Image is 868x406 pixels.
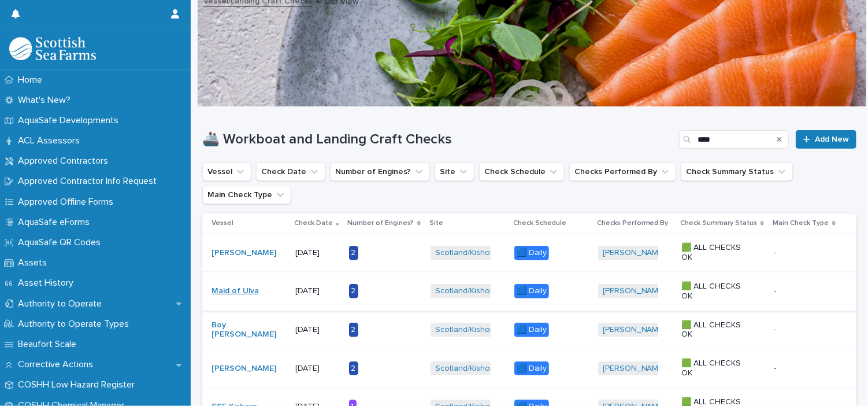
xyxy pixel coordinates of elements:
p: Home [13,75,51,86]
p: Checks Performed By [597,217,669,230]
div: 🟦 Daily [514,323,549,337]
p: - [774,284,779,296]
p: Check Date [294,217,333,230]
a: [PERSON_NAME] [212,248,276,258]
p: ACL Assessors [13,135,89,146]
a: [PERSON_NAME] [603,248,666,258]
div: 🟦 Daily [514,246,549,260]
p: COSHH Low Hazard Register [13,379,144,390]
div: 2 [349,284,358,298]
p: Main Check Type [773,217,829,230]
div: 2 [349,361,358,376]
a: Scotland/Kishorn Shared Shorebase [435,286,571,296]
p: Assets [13,257,56,268]
p: - [774,361,779,374]
p: Asset History [13,278,83,289]
p: 🟩 ALL CHECKS OK [682,282,754,301]
a: Add New [796,130,856,149]
p: 🟩 ALL CHECKS OK [682,359,754,378]
div: 🟦 Daily [514,284,549,298]
p: AquaSafe Developments [13,115,128,126]
p: Corrective Actions [13,359,102,370]
a: [PERSON_NAME] [603,325,666,335]
tr: Boy [PERSON_NAME] [DATE]2Scotland/Kishorn Shared Shorebase 🟦 Daily[PERSON_NAME] 🟩 ALL CHECKS OK-- [202,311,856,349]
button: Checks Performed By [569,163,676,181]
p: [DATE] [295,325,340,335]
p: Beaufort Scale [13,339,86,350]
div: 🟦 Daily [514,361,549,376]
p: Approved Offline Forms [13,197,123,208]
a: Scotland/Kishorn Shared Shorebase [435,325,571,335]
p: Site [429,217,443,230]
p: 🟩 ALL CHECKS OK [682,320,754,340]
a: Boy [PERSON_NAME] [212,320,284,340]
div: 2 [349,323,358,337]
p: Check Schedule [513,217,566,230]
a: Scotland/Kishorn Shared Shorebase [435,248,571,258]
a: [PERSON_NAME] [212,364,276,374]
p: AquaSafe QR Codes [13,237,110,248]
p: Number of Engines? [348,217,414,230]
p: [DATE] [295,364,340,374]
button: Check Summary Status [681,163,793,181]
img: bPIBxiqnSb2ggTQWdOVV [9,37,96,60]
button: Number of Engines? [330,163,430,181]
p: [DATE] [295,248,340,258]
input: Search [679,130,789,149]
button: Check Date [256,163,325,181]
a: [PERSON_NAME] [603,286,666,296]
p: Vessel [212,217,233,230]
p: AquaSafe eForms [13,217,99,228]
button: Site [435,163,474,181]
tr: [PERSON_NAME] [DATE]2Scotland/Kishorn Shared Shorebase 🟦 Daily[PERSON_NAME] 🟩 ALL CHECKS OK-- [202,349,856,388]
p: - [774,246,779,258]
p: Approved Contractor Info Request [13,176,166,187]
span: Add New [815,135,849,143]
a: Maid of Ulva [212,286,259,296]
tr: Maid of Ulva [DATE]2Scotland/Kishorn Shared Shorebase 🟦 Daily[PERSON_NAME] 🟩 ALL CHECKS OK-- [202,272,856,311]
p: 🟩 ALL CHECKS OK [682,243,754,263]
a: Scotland/Kishorn Shared Shorebase [435,364,571,374]
p: Authority to Operate [13,298,111,309]
div: 2 [349,246,358,260]
a: [PERSON_NAME] [603,364,666,374]
p: - [774,323,779,335]
p: [DATE] [295,286,340,296]
button: Main Check Type [202,186,291,204]
button: Check Schedule [479,163,565,181]
p: What's New? [13,95,80,106]
tr: [PERSON_NAME] [DATE]2Scotland/Kishorn Shared Shorebase 🟦 Daily[PERSON_NAME] 🟩 ALL CHECKS OK-- [202,234,856,272]
h1: 🚢 Workboat and Landing Craft Checks [202,131,674,148]
p: Check Summary Status [681,217,758,230]
button: Vessel [202,163,251,181]
p: Approved Contractors [13,156,117,167]
p: Authority to Operate Types [13,319,138,330]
